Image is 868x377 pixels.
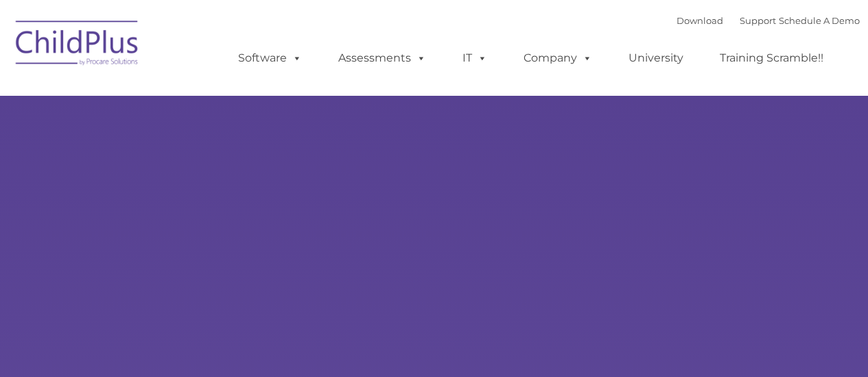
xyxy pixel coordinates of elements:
a: Support [740,15,776,26]
font: | [677,15,860,26]
a: Company [510,44,606,72]
a: Training Scramble!! [706,44,837,72]
a: Software [224,44,316,72]
a: Download [677,15,723,26]
img: ChildPlus by Procare Solutions [9,11,146,79]
a: University [615,44,697,72]
a: Schedule A Demo [779,15,860,26]
a: IT [449,44,501,72]
a: Assessments [325,44,440,72]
